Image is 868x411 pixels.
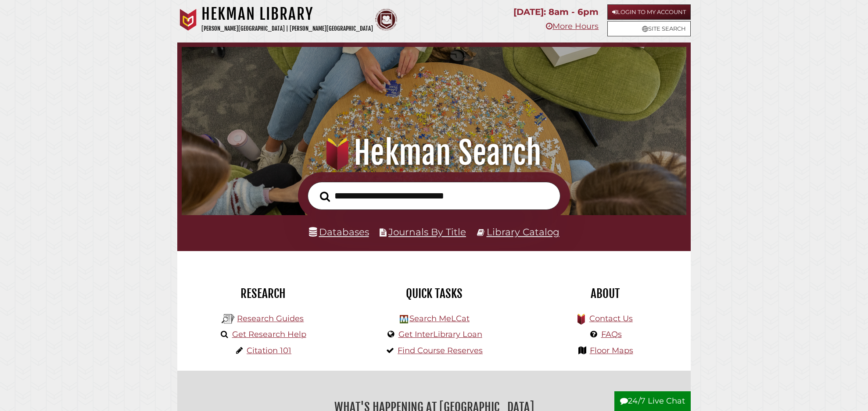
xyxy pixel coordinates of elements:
[222,312,235,326] img: Hekman Library Logo
[546,21,599,31] a: More Hours
[409,314,470,323] a: Search MeLCat
[184,286,342,301] h2: Research
[316,189,334,205] button: Search
[201,24,373,34] p: [PERSON_NAME][GEOGRAPHIC_DATA] | [PERSON_NAME][GEOGRAPHIC_DATA]
[589,314,633,323] a: Contact Us
[320,191,330,202] i: Search
[526,286,684,301] h2: About
[590,346,633,355] a: Floor Maps
[375,9,397,31] img: Calvin Theological Seminary
[309,226,369,237] a: Databases
[355,286,513,301] h2: Quick Tasks
[247,346,291,355] a: Citation 101
[201,4,373,24] h1: Hekman Library
[607,21,691,36] a: Site Search
[398,346,483,355] a: Find Course Reserves
[601,330,622,339] a: FAQs
[487,226,560,237] a: Library Catalog
[400,315,408,323] img: Hekman Library Logo
[388,226,466,237] a: Journals By Title
[232,330,306,339] a: Get Research Help
[237,314,304,323] a: Research Guides
[513,4,599,20] p: [DATE]: 8am - 6pm
[177,9,199,31] img: Calvin University
[195,134,674,172] h1: Hekman Search
[398,330,482,339] a: Get InterLibrary Loan
[607,4,691,20] a: Login to My Account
